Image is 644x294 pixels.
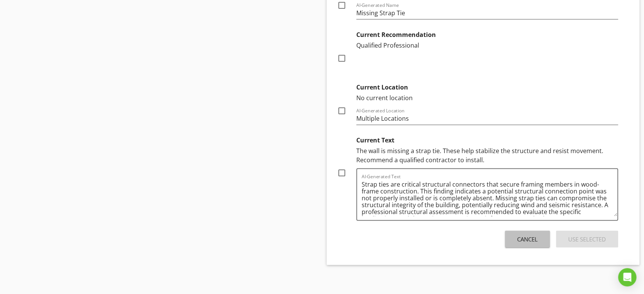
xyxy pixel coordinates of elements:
button: Cancel [505,231,550,248]
input: AI-Generated Name [356,7,618,19]
div: Current Location [356,80,618,93]
div: No current location [356,93,618,102]
input: AI-Generated Location [356,112,618,125]
div: Current Recommendation [356,27,618,41]
div: Qualified Professional [356,41,618,50]
div: The wall is missing a strap tie. These help stabilize the structure and resist movement. Recommen... [356,146,618,165]
div: Open Intercom Messenger [618,268,636,286]
div: Cancel [517,235,538,244]
div: Current Text [356,133,618,146]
